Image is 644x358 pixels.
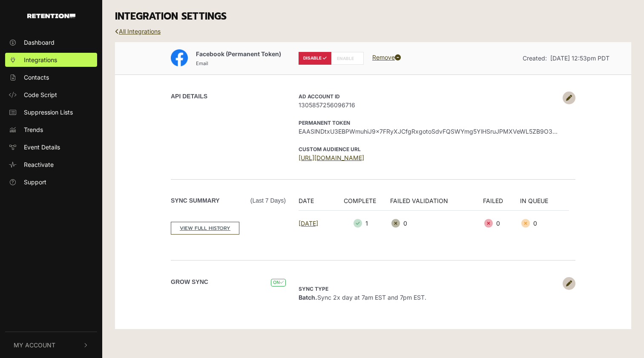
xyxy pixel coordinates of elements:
th: DATE [299,196,335,211]
label: Sync Summary [171,196,286,205]
span: Dashboard [24,38,55,47]
img: Retention.com [27,14,75,18]
span: ON [271,279,286,287]
span: Contacts [24,73,49,82]
span: Support [24,178,46,186]
strong: AD Account ID [299,93,340,100]
span: EAASlNDtxU3EBPWmuhiJ9x7FRyXJCfgRxgotoSdvFQSWYmg5YlHSruJPMXVeWL5ZB9O3FKyZB9jvkUQWVovV0aM4rxkSlgx9r... [299,127,558,136]
span: Suppression Lists [24,108,73,117]
strong: Batch. [299,294,317,301]
a: Code Script [5,88,97,102]
th: COMPLETE [335,196,390,211]
span: 1305857256096716 [299,100,558,109]
h3: INTEGRATION SETTINGS [115,11,631,23]
a: Event Details [5,140,97,154]
span: Integrations [24,55,57,64]
a: Reactivate [5,158,97,172]
a: Remove [372,54,401,61]
span: Event Details [24,143,60,152]
th: FAILED [483,196,520,211]
label: DISABLE [299,52,331,65]
label: ENABLE [331,52,364,65]
th: IN QUEUE [520,196,569,211]
td: 0 [483,210,520,236]
a: Dashboard [5,35,97,49]
a: All Integrations [115,28,161,35]
button: My Account [5,332,97,358]
a: Contacts [5,70,97,84]
span: (Last 7 days) [250,196,286,205]
a: [DATE] [299,220,318,227]
strong: Sync type [299,286,328,292]
strong: CUSTOM AUDIENCE URL [299,146,361,152]
label: Grow Sync [171,278,208,286]
a: Trends [5,123,97,137]
span: Trends [24,125,43,134]
small: Email [196,60,208,66]
img: Facebook (Permanent Token) [171,49,188,66]
span: Reactivate [24,160,54,169]
th: FAILED VALIDATION [390,196,483,211]
span: Created: [523,54,547,62]
a: Suppression Lists [5,105,97,119]
span: Code Script [24,90,57,99]
td: 0 [520,210,569,236]
a: Integrations [5,53,97,67]
label: API DETAILS [171,92,207,101]
td: 1 [335,210,390,236]
span: My Account [14,341,55,349]
span: Sync 2x day at 7am EST and 7pm EST. [299,285,426,301]
span: Facebook (Permanent Token) [196,50,281,57]
a: VIEW FULL HISTORY [171,222,239,235]
a: [URL][DOMAIN_NAME] [299,154,364,161]
a: Support [5,175,97,189]
td: 0 [390,210,483,236]
span: [DATE] 12:53pm PDT [550,54,609,62]
strong: Permanent Token [299,120,350,126]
